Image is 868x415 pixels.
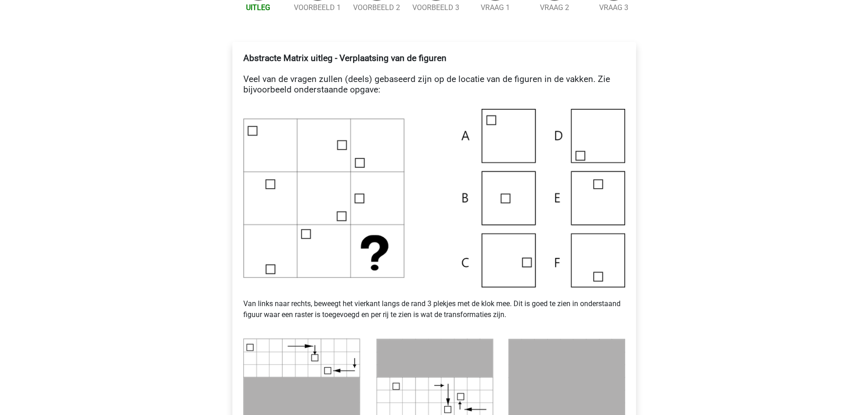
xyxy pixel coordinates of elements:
[294,3,341,12] a: Voorbeeld 1
[481,3,510,12] a: Vraag 1
[246,3,270,12] a: Uitleg
[353,3,400,12] a: Voorbeeld 2
[540,3,569,12] a: Vraag 2
[599,3,628,12] a: Vraag 3
[243,53,447,63] b: Abstracte Matrix uitleg - Verplaatsing van de figuren
[243,287,625,331] p: Van links naar rechts, beweegt het vierkant langs de rand 3 plekjes met de klok mee. Dit is goed ...
[243,53,625,105] h4: Veel van de vragen zullen (deels) gebaseerd zijn op de locatie van de figuren in de vakken. Zie b...
[243,109,625,287] img: voorbeeld1.png
[412,3,459,12] a: Voorbeeld 3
